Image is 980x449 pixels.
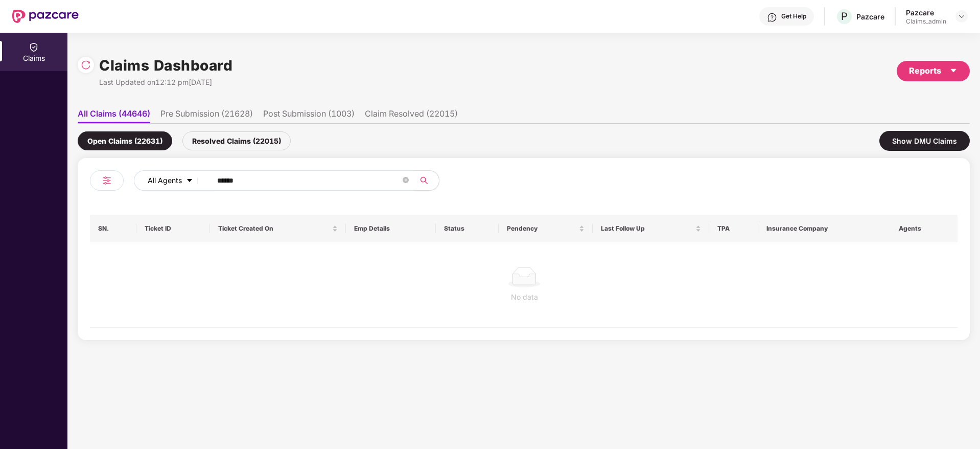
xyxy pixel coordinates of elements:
div: Pazcare [856,12,884,21]
div: No data [98,291,950,303]
span: search [414,176,434,185]
span: Ticket Created On [218,224,330,233]
img: svg+xml;base64,PHN2ZyB4bWxucz0iaHR0cDovL3d3dy53My5vcmcvMjAwMC9zdmciIHdpZHRoPSIyNCIgaGVpZ2h0PSIyNC... [101,174,113,187]
th: Insurance Company [758,215,892,242]
img: New Pazcare Logo [12,10,79,23]
th: Last Follow Up [593,215,709,242]
li: Pre Submission (21628) [160,108,253,123]
img: svg+xml;base64,PHN2ZyBpZD0iUmVsb2FkLTMyeDMyIiB4bWxucz0iaHR0cDovL3d3dy53My5vcmcvMjAwMC9zdmciIHdpZH... [81,60,91,70]
li: Claim Resolved (22015) [365,108,458,123]
li: All Claims (44646) [78,108,150,123]
span: All Agents [148,175,182,186]
span: Last Follow Up [601,224,693,233]
div: Pazcare [906,8,946,17]
span: P [841,10,848,23]
span: close-circle [403,176,409,186]
img: svg+xml;base64,PHN2ZyBpZD0iRHJvcGRvd24tMzJ4MzIiIHhtbG5zPSJodHRwOi8vd3d3LnczLm9yZy8yMDAwL3N2ZyIgd2... [958,12,966,20]
div: Show DMU Claims [879,131,970,151]
th: TPA [709,215,758,242]
div: Reports [909,64,958,77]
th: SN. [90,215,136,242]
th: Pendency [499,215,593,242]
li: Post Submission (1003) [263,108,355,123]
div: Open Claims (22631) [78,131,172,150]
h1: Claims Dashboard [99,54,232,77]
span: close-circle [403,177,409,183]
span: Pendency [507,224,577,233]
th: Ticket Created On [210,215,346,242]
span: caret-down [949,66,958,75]
th: Emp Details [346,215,435,242]
th: Ticket ID [136,215,210,242]
button: All Agentscaret-down [134,170,215,191]
th: Status [436,215,499,242]
span: caret-down [186,177,193,185]
div: Resolved Claims (22015) [182,131,291,150]
img: svg+xml;base64,PHN2ZyBpZD0iQ2xhaW0iIHhtbG5zPSJodHRwOi8vd3d3LnczLm9yZy8yMDAwL3N2ZyIgd2lkdGg9IjIwIi... [29,42,39,52]
th: Agents [891,215,958,242]
div: Last Updated on 12:12 pm[DATE] [99,77,232,88]
img: svg+xml;base64,PHN2ZyBpZD0iSGVscC0zMngzMiIgeG1sbnM9Imh0dHA6Ly93d3cudzMub3JnLzIwMDAvc3ZnIiB3aWR0aD... [767,12,777,23]
div: Get Help [781,12,806,20]
button: search [414,170,439,191]
div: Claims_admin [906,17,946,26]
